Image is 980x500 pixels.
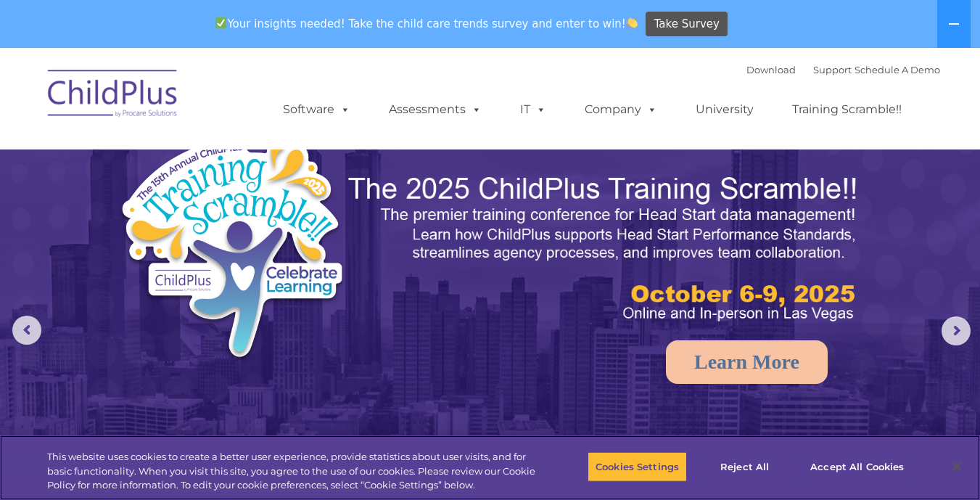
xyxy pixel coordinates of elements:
span: Take Survey [654,12,720,37]
img: ChildPlus by Procare Solutions [41,60,186,132]
div: This website uses cookies to create a better user experience, provide statistics about user visit... [47,450,539,493]
span: Phone number [202,155,263,166]
a: Learn More [666,340,828,384]
img: ✅ [215,17,226,28]
a: Software [268,95,365,124]
span: Your insights needed! Take the child care trends survey and enter to win! [210,9,644,38]
a: Download [746,64,796,75]
a: University [681,95,768,124]
button: Accept All Cookies [802,451,912,482]
img: 👏 [627,17,638,28]
font: | [746,64,940,75]
a: Take Survey [646,12,728,37]
a: Training Scramble!! [778,95,916,124]
a: Schedule A Demo [855,64,940,75]
button: Cookies Settings [588,451,687,482]
button: Close [941,451,973,483]
span: Last name [202,96,246,107]
a: Support [813,64,852,75]
a: Assessments [374,95,496,124]
a: IT [506,95,561,124]
a: Company [570,95,672,124]
button: Reject All [699,451,790,482]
